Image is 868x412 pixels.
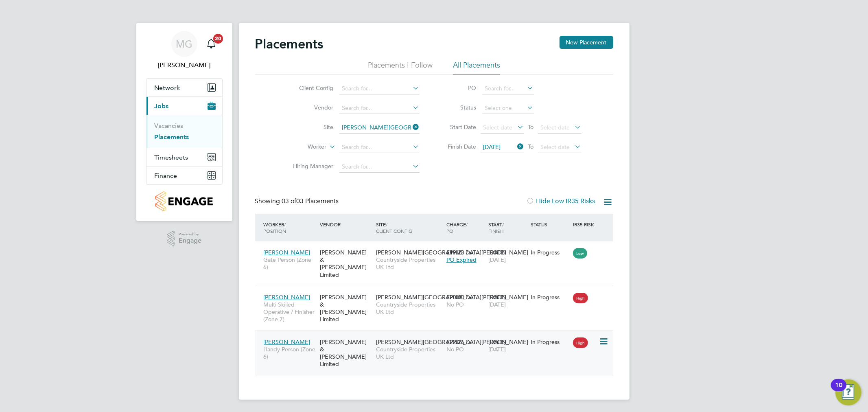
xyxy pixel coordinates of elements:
[262,289,613,296] a: [PERSON_NAME]Multi Skilled Operative / Finisher (Zone 7)[PERSON_NAME] & [PERSON_NAME] Limited[PER...
[466,294,473,300] span: / hr
[146,79,222,96] button: Network
[264,338,310,346] span: [PERSON_NAME]
[835,379,861,405] button: Open Resource Center, 10 new notifications
[339,142,420,153] input: Search for...
[835,385,842,396] div: 10
[255,36,324,52] h2: Placements
[146,97,222,115] button: Jobs
[526,141,536,152] span: To
[486,289,529,312] div: [DATE]
[488,301,506,308] span: [DATE]
[167,231,201,246] a: Powered byEngage
[446,338,464,346] span: £22.26
[136,23,232,221] nav: Main navigation
[282,197,339,205] span: 03 Placements
[368,60,433,75] li: Placements I Follow
[446,346,464,353] span: No PO
[531,338,569,346] div: In Progress
[531,249,569,256] div: In Progress
[446,301,464,308] span: No PO
[376,346,442,360] span: Countryside Properties UK Ltd
[255,197,341,206] div: Showing
[318,289,374,327] div: [PERSON_NAME] & [PERSON_NAME] Limited
[483,143,501,151] span: [DATE]
[146,60,223,70] span: Myles Godbold
[573,248,587,259] span: Low
[264,256,316,271] span: Gate Person (Zone 6)
[262,244,613,251] a: [PERSON_NAME]Gate Person (Zone 6)[PERSON_NAME] & [PERSON_NAME] Limited[PERSON_NAME][GEOGRAPHIC_DA...
[541,143,570,151] span: Select date
[339,83,420,94] input: Search for...
[262,217,318,238] div: Worker
[339,103,420,114] input: Search for...
[282,197,297,205] span: 03 of
[264,249,310,256] span: [PERSON_NAME]
[376,301,442,316] span: Countryside Properties UK Ltd
[155,84,180,92] span: Network
[179,231,201,238] span: Powered by
[486,217,529,238] div: Start
[453,60,500,75] li: All Placements
[146,191,223,211] a: Go to home page
[573,337,588,348] span: High
[446,294,464,301] span: £20.00
[280,143,327,151] label: Worker
[446,249,464,256] span: £19.28
[529,217,571,232] div: Status
[446,221,468,234] span: / PO
[560,36,613,49] button: New Placement
[318,217,374,232] div: Vendor
[486,245,529,267] div: [DATE]
[155,133,189,141] a: Placements
[176,39,192,49] span: MG
[146,115,222,148] div: Jobs
[483,124,513,131] span: Select date
[146,148,222,166] button: Timesheets
[486,334,529,357] div: [DATE]
[488,256,506,263] span: [DATE]
[440,123,477,131] label: Start Date
[318,334,374,372] div: [PERSON_NAME] & [PERSON_NAME] Limited
[527,197,595,205] label: Hide Low IR35 Risks
[531,294,569,301] div: In Progress
[376,256,442,271] span: Countryside Properties UK Ltd
[526,122,536,132] span: To
[264,346,316,360] span: Handy Person (Zone 6)
[155,153,188,161] span: Timesheets
[440,84,477,92] label: PO
[213,34,223,44] span: 20
[287,104,334,111] label: Vendor
[444,217,487,238] div: Charge
[374,217,444,238] div: Site
[571,217,599,232] div: IR35 Risk
[541,124,570,131] span: Select date
[376,221,412,234] span: / Client Config
[376,249,528,256] span: [PERSON_NAME][GEOGRAPHIC_DATA][PERSON_NAME]
[446,256,477,263] span: PO Expired
[440,104,477,111] label: Status
[488,221,504,234] span: / Finish
[339,122,420,134] input: Search for...
[264,301,316,323] span: Multi Skilled Operative / Finisher (Zone 7)
[339,161,420,173] input: Search for...
[482,83,534,94] input: Search for...
[287,84,334,92] label: Client Config
[482,103,534,114] input: Select one
[376,294,528,301] span: [PERSON_NAME][GEOGRAPHIC_DATA][PERSON_NAME]
[264,221,286,234] span: / Position
[203,31,219,57] a: 20
[155,172,177,180] span: Finance
[179,237,201,244] span: Engage
[573,293,588,303] span: High
[488,346,506,353] span: [DATE]
[466,339,473,345] span: / hr
[440,143,477,150] label: Finish Date
[287,123,334,131] label: Site
[262,334,613,341] a: [PERSON_NAME]Handy Person (Zone 6)[PERSON_NAME] & [PERSON_NAME] Limited[PERSON_NAME][GEOGRAPHIC_D...
[146,167,222,184] button: Finance
[318,245,374,283] div: [PERSON_NAME] & [PERSON_NAME] Limited
[155,122,184,129] a: Vacancies
[264,294,310,301] span: [PERSON_NAME]
[287,162,334,170] label: Hiring Manager
[376,338,528,346] span: [PERSON_NAME][GEOGRAPHIC_DATA][PERSON_NAME]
